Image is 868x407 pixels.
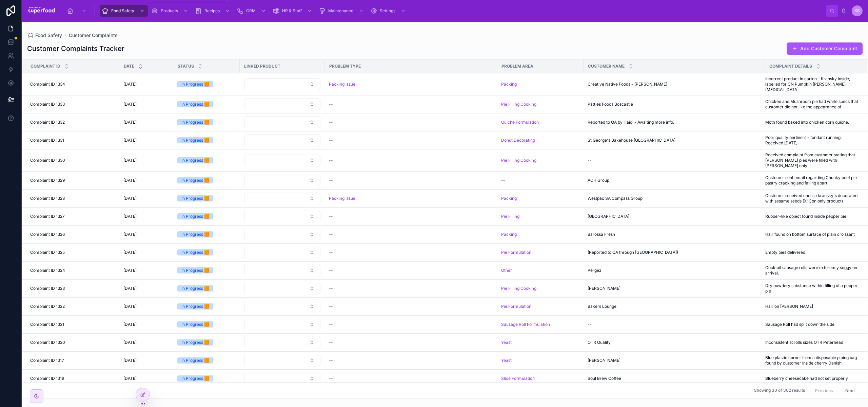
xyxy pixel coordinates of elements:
[501,340,579,345] a: Yeast
[329,102,333,107] span: --
[329,120,493,125] a: --
[30,158,115,163] a: Complaint ID 1330
[588,120,674,125] span: Reported to QA by Haidi - Awaiting more info.
[329,232,333,237] span: --
[244,210,321,223] a: Select Button
[368,5,409,17] a: Settings
[30,158,65,163] span: Complaint ID 1330
[123,158,137,163] span: [DATE]
[501,214,519,219] a: Pie Filling
[329,214,493,219] a: --
[765,152,859,169] span: Received complaint from customer stating that [PERSON_NAME] pies were filled with [PERSON_NAME] only
[501,286,536,291] span: Pie Filling Cooking
[501,120,539,125] a: Quiche Formulation
[244,337,320,348] button: Select Button
[30,268,65,273] span: Complaint ID 1324
[501,322,579,327] a: Sausage Roll Formulation
[765,99,859,110] a: Chicken and Mushroom pie had white specs that customer did not like the appearance of
[501,340,512,345] span: Yeast
[30,304,115,309] a: Complaint ID 1322
[329,340,493,345] a: --
[30,178,115,183] a: Complaint ID 1329
[111,8,134,14] span: Food Safety
[177,267,236,273] a: In Progress 🟧
[244,211,320,222] button: Select Button
[765,135,859,146] span: Poor quality berliners - fondant running. Received [DATE]
[588,250,761,255] a: (Reported to QA through [GEOGRAPHIC_DATA])
[27,32,62,39] a: Food Safety
[501,250,579,255] a: Pie Formulation
[244,117,320,128] button: Select Button
[161,8,178,14] span: Products
[123,304,137,309] span: [DATE]
[35,32,62,39] span: Food Safety
[30,322,115,327] a: Complaint ID 1321
[328,8,353,14] span: Maintenance
[501,286,579,291] a: Pie Filling Cooking
[181,321,209,328] div: In Progress 🟧
[244,372,321,385] a: Select Button
[244,354,321,367] a: Select Button
[244,301,320,312] button: Select Button
[244,193,320,204] button: Select Button
[123,322,169,327] a: [DATE]
[329,102,493,107] a: --
[30,82,115,87] a: Complaint ID 1334
[123,120,137,125] span: [DATE]
[123,250,137,255] span: [DATE]
[329,322,333,327] span: --
[765,214,846,219] span: Rubber-like object found inside pepper pie
[244,336,321,349] a: Select Button
[501,232,579,237] a: Packing
[181,213,209,219] div: In Progress 🟧
[329,286,493,291] a: --
[765,355,859,366] a: Blue plastic corner from a disposable piping bag found by customer inside cherry Danish
[244,282,321,295] a: Select Button
[177,231,236,237] a: In Progress 🟧
[181,177,209,183] div: In Progress 🟧
[329,82,493,87] a: Packing Issue
[588,196,761,201] a: Westpac SA Compass Group
[123,178,169,183] a: [DATE]
[123,286,137,291] span: [DATE]
[177,375,236,382] a: In Progress 🟧
[588,358,761,363] a: [PERSON_NAME]
[329,250,493,255] a: --
[329,178,333,183] span: --
[244,174,321,187] a: Select Button
[765,193,859,204] span: Customer received chesse kransky's decorated with sesame seeds (X-Con only product)
[181,101,209,107] div: In Progress 🟧
[501,138,535,143] a: Donut Decorating
[181,339,209,346] div: In Progress 🟧
[329,286,333,291] span: --
[329,268,333,273] span: --
[244,135,320,146] button: Select Button
[69,32,118,39] a: Customer Complaints
[588,82,667,87] span: Creative Native Foods - [PERSON_NAME]
[765,283,859,294] a: Dry powdery substance within filling of a pepper pie
[123,214,169,219] a: [DATE]
[501,138,579,143] a: Donut Decorating
[329,358,333,363] span: --
[244,373,320,384] button: Select Button
[501,268,512,273] span: Other
[30,268,115,273] a: Complaint ID 1324
[588,322,761,327] a: --
[765,232,859,237] a: Hair found on bottom surface of plain croissant
[588,322,592,327] span: --
[588,304,616,309] span: Bakers Lounge
[765,304,859,309] a: Hair on [PERSON_NAME]
[181,195,209,201] div: In Progress 🟧
[765,340,843,345] span: Inconsistent scrolls sizes OTR Peterhead
[244,98,321,110] a: Select Button
[30,358,64,363] span: Complaint ID 1317
[30,82,65,87] span: Complaint ID 1334
[501,322,550,327] a: Sausage Roll Formulation
[765,175,859,186] span: Customer sent email regarding Chunky beef pie pastry cracking and falling apart.
[588,340,611,345] span: OTR Quality
[329,268,493,273] a: --
[123,340,137,345] span: [DATE]
[123,196,169,201] a: [DATE]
